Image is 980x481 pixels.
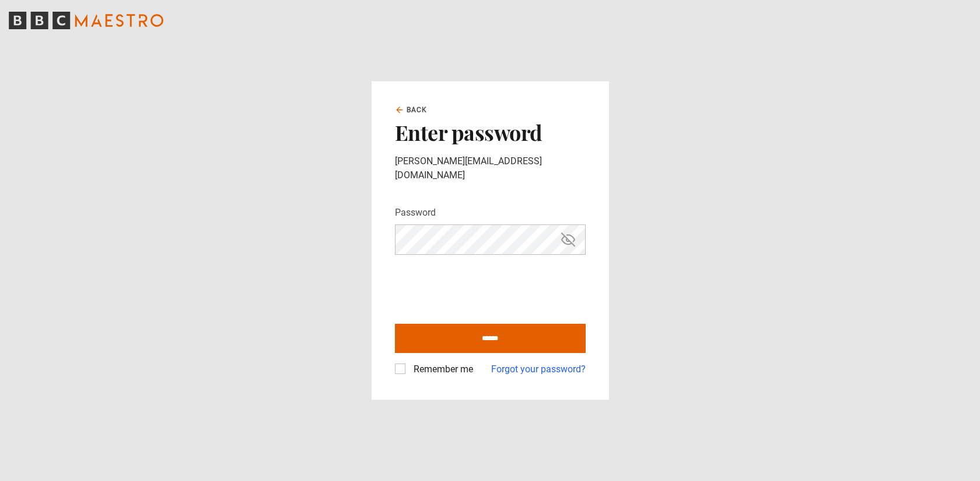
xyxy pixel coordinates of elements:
h2: Enter password [395,120,586,144]
span: Back [407,105,428,115]
svg: BBC Maestro [9,12,163,29]
button: Hide password [558,230,578,250]
a: Forgot your password? [491,362,586,376]
p: [PERSON_NAME][EMAIL_ADDRESS][DOMAIN_NAME] [395,154,586,182]
a: Back [395,105,428,115]
label: Remember me [409,362,473,376]
label: Password [395,206,436,220]
iframe: reCAPTCHA [395,264,572,310]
